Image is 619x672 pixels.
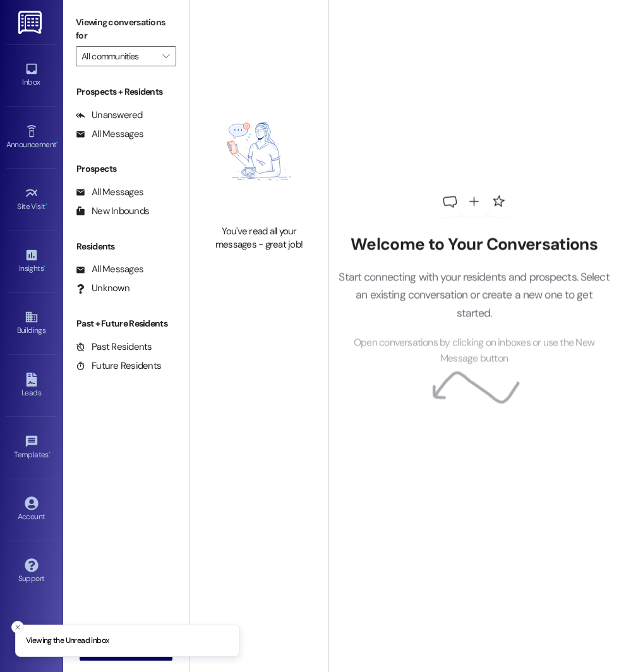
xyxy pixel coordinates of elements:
a: Buildings [6,306,57,340]
div: Past + Future Residents [63,317,189,330]
img: ResiDesk Logo [18,11,44,34]
div: You've read all your messages - great job! [203,225,315,252]
span: • [44,262,45,271]
a: Templates • [6,431,57,465]
div: New Inbounds [76,205,149,218]
span: • [49,448,51,457]
div: All Messages [76,186,143,199]
a: Inbox [6,58,57,92]
img: empty-state [203,84,315,219]
a: Account [6,493,57,527]
a: Insights • [6,244,57,279]
button: Close toast [11,621,24,633]
div: Prospects + Residents [63,85,189,99]
label: Viewing conversations for [76,13,176,46]
a: Site Visit • [6,183,57,217]
div: Past Residents [76,340,152,354]
div: Prospects [63,162,189,176]
p: Start connecting with your residents and prospects. Select an existing conversation or create a n... [338,268,610,321]
span: • [45,200,47,209]
div: Future Residents [76,359,161,373]
div: All Messages [76,263,143,276]
span: • [56,138,58,147]
h2: Welcome to Your Conversations [338,235,610,255]
input: All communities [81,46,156,66]
div: Residents [63,240,189,253]
div: Unanswered [76,109,143,122]
div: Unknown [76,282,129,295]
a: Support [6,555,57,589]
i:  [162,51,169,61]
span: Open conversations by clicking on inboxes or use the New Message button [338,335,610,366]
a: Leads [6,369,57,403]
p: Viewing the Unread inbox [26,635,109,647]
div: All Messages [76,128,143,141]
